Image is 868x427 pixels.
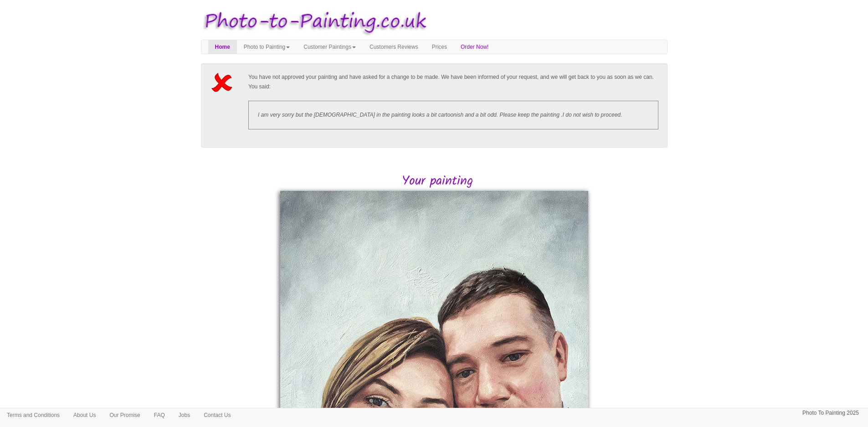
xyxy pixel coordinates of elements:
h2: Your painting [208,175,668,189]
a: Contact Us [197,408,237,422]
a: Jobs [172,408,197,422]
a: Customer Paintings [297,40,363,54]
a: Home [208,40,237,54]
p: Photo To Painting 2025 [802,408,859,418]
a: Our Promise [103,408,147,422]
p: You have not approved your painting and have asked for a change to be made. We have been informed... [248,72,658,92]
a: Customers Reviews [363,40,425,54]
img: Not Approved [210,72,236,93]
img: Photo to Painting [196,5,430,40]
i: I am very sorry but the [DEMOGRAPHIC_DATA] in the painting looks a bit cartoonish and a bit odd. ... [258,112,622,118]
a: About Us [67,408,103,422]
a: Photo to Painting [237,40,297,54]
a: Prices [425,40,454,54]
a: Order Now! [454,40,495,54]
a: FAQ [147,408,172,422]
